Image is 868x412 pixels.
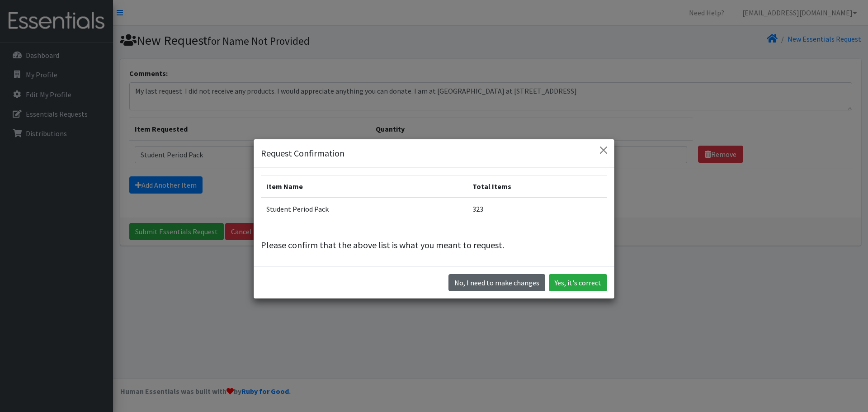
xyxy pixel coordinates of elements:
p: Please confirm that the above list is what you meant to request. [261,238,607,252]
td: Student Period Pack [261,198,467,220]
button: Close [596,143,611,157]
td: 323 [467,198,607,220]
button: No I need to make changes [448,274,545,291]
h5: Request Confirmation [261,147,344,160]
th: Total Items [467,175,607,198]
th: Item Name [261,175,467,198]
button: Yes, it's correct [549,274,607,291]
